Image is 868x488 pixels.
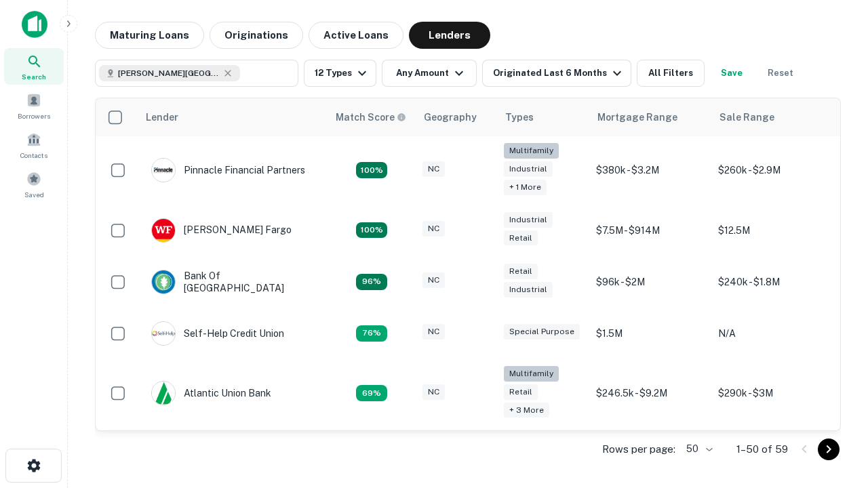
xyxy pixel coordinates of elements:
a: Borrowers [4,87,64,124]
button: Active Loans [309,22,403,49]
th: Mortgage Range [589,98,711,136]
div: NC [422,221,445,237]
div: Matching Properties: 15, hasApolloMatch: undefined [356,222,387,239]
div: NC [422,272,445,288]
div: Mortgage Range [597,109,677,125]
img: capitalize-icon.png [22,11,47,38]
button: Go to next page [818,439,840,460]
th: Sale Range [711,98,833,136]
p: Rows per page: [602,441,675,457]
div: Atlantic Union Bank [151,381,271,405]
td: $380k - $3.2M [589,136,711,205]
h6: Match Score [336,110,403,125]
td: $96k - $2M [589,256,711,308]
div: Types [505,109,534,125]
td: $12.5M [711,205,833,256]
img: picture [152,270,175,293]
td: $7.5M - $914M [589,205,711,256]
button: Reset [759,60,802,87]
img: picture [152,159,175,182]
div: Matching Properties: 11, hasApolloMatch: undefined [356,325,387,342]
button: Originations [210,22,303,49]
button: Lenders [409,22,490,49]
iframe: Chat Widget [800,380,868,445]
div: Special Purpose [504,324,580,340]
button: All Filters [637,60,705,87]
div: + 3 more [504,403,549,418]
button: Any Amount [382,60,477,87]
div: NC [422,384,445,400]
span: Search [22,71,46,82]
td: $246.5k - $9.2M [589,359,711,428]
button: 12 Types [304,60,376,87]
div: [PERSON_NAME] Fargo [151,218,292,243]
div: NC [422,324,445,340]
span: Borrowers [18,110,50,121]
div: Retail [504,264,538,279]
td: N/A [711,308,833,359]
td: $240k - $1.8M [711,256,833,308]
th: Capitalize uses an advanced AI algorithm to match your search with the best lender. The match sco... [328,98,416,136]
div: + 1 more [504,180,547,195]
button: Maturing Loans [95,22,204,49]
div: Retail [504,384,538,400]
div: 50 [681,439,715,459]
td: $1.5M [589,308,711,359]
img: picture [152,322,175,345]
div: Matching Properties: 14, hasApolloMatch: undefined [356,274,387,290]
div: Geography [424,109,477,125]
img: picture [152,382,175,405]
div: NC [422,161,445,177]
a: Search [4,48,64,85]
div: Sale Range [719,109,774,125]
div: Lender [146,109,178,125]
div: Originated Last 6 Months [493,65,625,81]
a: Saved [4,166,64,203]
div: Self-help Credit Union [151,321,284,346]
span: [PERSON_NAME][GEOGRAPHIC_DATA], [GEOGRAPHIC_DATA] [118,67,220,79]
span: Saved [24,189,44,200]
a: Contacts [4,127,64,163]
div: Bank Of [GEOGRAPHIC_DATA] [151,270,314,294]
div: Industrial [504,161,553,177]
div: Matching Properties: 26, hasApolloMatch: undefined [356,162,387,178]
button: Save your search to get updates of matches that match your search criteria. [710,60,753,87]
th: Lender [138,98,328,136]
div: Capitalize uses an advanced AI algorithm to match your search with the best lender. The match sco... [336,110,406,125]
span: Contacts [20,150,47,161]
div: Multifamily [504,366,559,382]
div: Retail [504,230,538,246]
div: Industrial [504,212,553,228]
td: $260k - $2.9M [711,136,833,205]
button: Originated Last 6 Months [482,60,631,87]
th: Geography [416,98,497,136]
p: 1–50 of 59 [736,441,788,457]
div: Industrial [504,282,553,298]
img: picture [152,219,175,242]
td: $290k - $3M [711,359,833,428]
div: Matching Properties: 10, hasApolloMatch: undefined [356,385,387,401]
div: Multifamily [504,143,559,159]
th: Types [497,98,589,136]
div: Pinnacle Financial Partners [151,158,305,182]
